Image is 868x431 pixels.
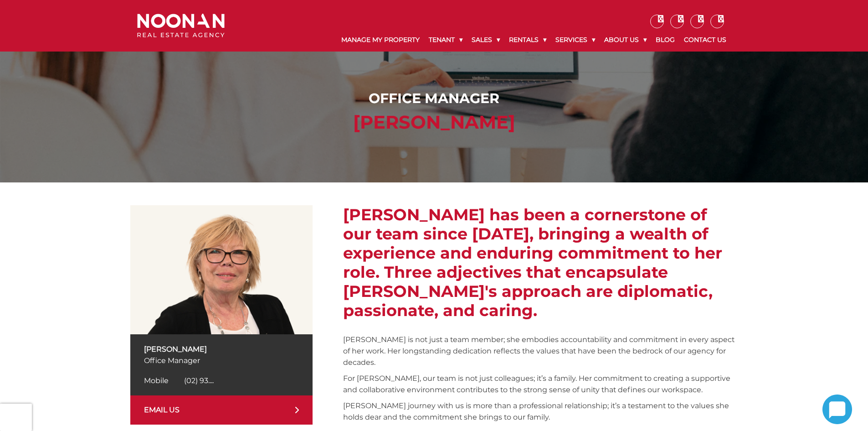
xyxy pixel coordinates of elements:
span: Mobile [144,376,169,385]
a: Sales [467,28,504,52]
h1: Office Manager [139,90,729,107]
a: Click to reveal phone number [144,376,214,385]
p: [PERSON_NAME] journey with us is more than a professional relationship; it’s a testament to the v... [343,400,738,423]
span: (02) 93.... [184,376,214,385]
a: About Us [600,28,651,52]
a: Contact Us [679,28,731,52]
h2: [PERSON_NAME] [139,111,729,133]
a: Services [551,28,600,52]
h2: [PERSON_NAME] has been a cornerstone of our team since [DATE], bringing a wealth of experience an... [343,205,738,320]
p: [PERSON_NAME] [144,343,299,355]
a: EMAIL US [130,395,313,425]
a: Rentals [504,28,551,52]
img: Noonan Real Estate Agency [137,14,225,38]
a: Manage My Property [337,28,424,52]
a: Blog [651,28,679,52]
p: Office Manager [144,355,299,366]
p: For [PERSON_NAME], our team is not just colleagues; it’s a family. Her commitment to creating a s... [343,373,738,395]
p: [PERSON_NAME] is not just a team member; she embodies accountability and commitment in every aspe... [343,334,738,368]
img: Trish Pieper [130,205,313,334]
a: Tenant [424,28,467,52]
